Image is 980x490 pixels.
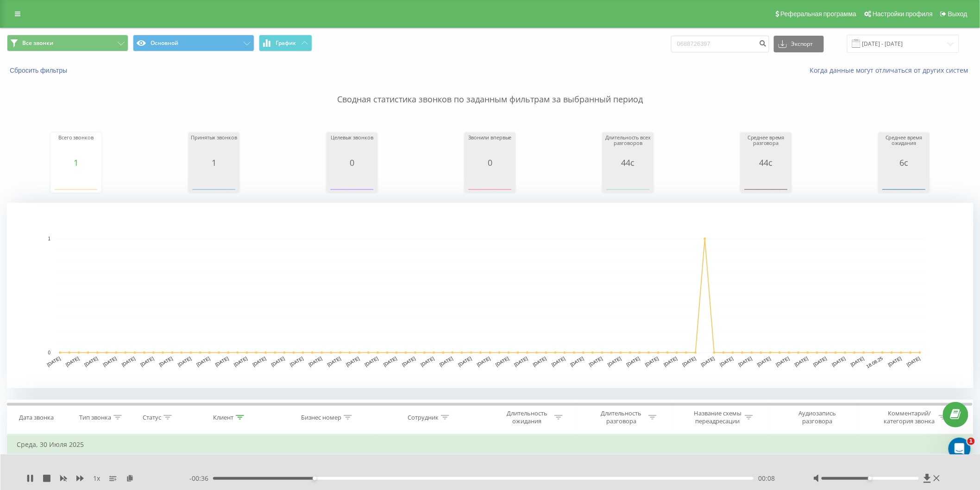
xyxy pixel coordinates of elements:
[467,158,513,167] div: 0
[22,39,53,47] span: Все звонки
[467,167,513,195] div: A chart.
[191,167,237,195] svg: A chart.
[743,135,789,158] div: Среднее время разговора
[597,409,646,425] div: Длительность разговора
[551,356,566,367] text: [DATE]
[881,158,927,167] div: 6с
[663,356,678,367] text: [DATE]
[189,474,213,483] span: - 00:36
[301,414,341,421] div: Бизнес номер
[83,356,99,367] text: [DATE]
[588,356,603,367] text: [DATE]
[329,158,375,167] div: 0
[377,454,482,481] td: [PERSON_NAME] (SIP)
[48,350,50,355] text: 0
[967,438,975,445] span: 1
[780,10,856,18] span: Реферальная программа
[787,409,848,425] div: Аудиозапись разговора
[756,356,772,367] text: [DATE]
[810,66,973,75] a: Когда данные могут отличаться от других систем
[102,356,118,367] text: [DATE]
[7,203,974,388] svg: A chart.
[48,236,50,241] text: 1
[327,356,342,367] text: [DATE]
[868,477,872,480] div: Accessibility label
[7,35,128,51] button: Все звонки
[7,435,973,454] td: Среда, 30 Июля 2025
[881,167,927,195] svg: A chart.
[476,356,491,367] text: [DATE]
[53,158,99,167] div: 1
[313,477,316,480] div: Accessibility label
[605,135,651,158] div: Длительность всех разговоров
[233,356,248,367] text: [DATE]
[46,356,62,367] text: [DATE]
[93,474,100,483] span: 1 x
[882,409,936,425] div: Комментарий/категория звонка
[577,454,671,481] td: 00:44
[906,356,921,367] text: [DATE]
[259,35,312,51] button: График
[693,409,742,425] div: Название схемы переадресации
[329,167,375,195] svg: A chart.
[831,356,847,367] text: [DATE]
[53,167,99,195] svg: A chart.
[948,10,967,18] span: Выход
[775,356,791,367] text: [DATE]
[402,356,417,367] text: [DATE]
[743,167,789,195] svg: A chart.
[495,356,510,367] text: [DATE]
[774,36,824,52] button: Экспорт
[420,356,435,367] text: [DATE]
[949,438,971,460] iframe: Intercom live chat
[532,356,547,367] text: [DATE]
[482,454,577,481] td: 00:06
[329,135,375,158] div: Целевых звонков
[408,414,439,421] div: Сотрудник
[7,66,72,75] button: Сбросить фильтры
[191,135,237,158] div: Принятых звонков
[467,135,513,158] div: Звонили впервые
[214,356,230,367] text: [DATE]
[121,356,136,367] text: [DATE]
[19,414,54,421] div: Дата звонка
[195,356,211,367] text: [DATE]
[644,356,660,367] text: [DATE]
[605,167,651,195] svg: A chart.
[79,414,111,421] div: Тип звонка
[65,356,80,367] text: [DATE]
[605,158,651,167] div: 44с
[270,356,286,367] text: [DATE]
[850,356,865,367] text: [DATE]
[252,356,267,367] text: [DATE]
[289,356,304,367] text: [DATE]
[873,10,933,18] span: Настройки профиля
[700,356,716,367] text: [DATE]
[758,474,775,483] span: 00:08
[514,356,529,367] text: [DATE]
[345,356,360,367] text: [DATE]
[276,40,296,46] span: График
[143,414,161,421] div: Статус
[743,158,789,167] div: 44с
[213,414,233,421] div: Клиент
[383,356,398,367] text: [DATE]
[308,356,323,367] text: [DATE]
[7,75,973,106] p: Сводная статистика звонков по заданным фильтрам за выбранный период
[738,356,753,367] text: [DATE]
[158,356,174,367] text: [DATE]
[177,356,192,367] text: [DATE]
[626,356,641,367] text: [DATE]
[53,135,99,158] div: Всего звонков
[439,356,454,367] text: [DATE]
[671,36,769,52] input: Поиск по номеру
[794,356,809,367] text: [DATE]
[458,356,473,367] text: [DATE]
